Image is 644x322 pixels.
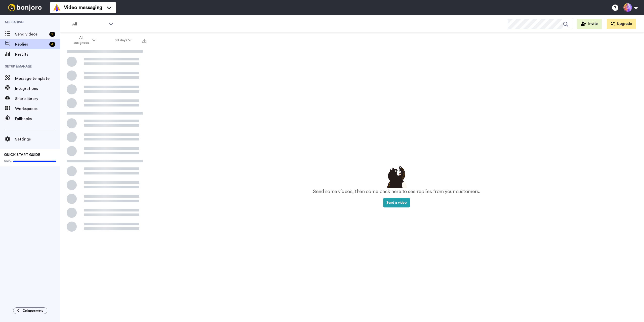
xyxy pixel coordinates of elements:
[64,4,102,11] span: Video messaging
[23,309,43,313] span: Collapse menu
[15,96,60,102] span: Share library
[6,4,44,11] img: bj-logo-header-white.svg
[141,37,148,44] button: Export all results that match these filters now.
[105,36,141,45] button: 30 days
[15,106,60,112] span: Workspaces
[607,19,636,29] button: Upgrade
[384,165,409,188] img: results-emptystates.png
[142,39,146,43] img: export.svg
[383,201,410,204] a: Send a video
[15,86,60,92] span: Integrations
[72,21,106,27] span: All
[577,19,602,29] button: Invite
[313,188,480,195] p: Send some videos, then come back here to see replies from your customers.
[15,31,47,37] span: Send videos
[4,153,40,157] span: QUICK START GUIDE
[53,4,61,12] img: vm-color.svg
[15,76,60,82] span: Message template
[15,116,60,122] span: Fallbacks
[71,35,91,45] span: All assignees
[15,41,47,47] span: Replies
[383,198,410,207] button: Send a video
[13,307,47,314] button: Collapse menu
[15,51,60,57] span: Results
[15,136,60,142] span: Settings
[61,33,105,47] button: All assignees
[49,32,55,37] div: 2
[4,159,12,163] span: 100%
[49,42,55,47] div: 4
